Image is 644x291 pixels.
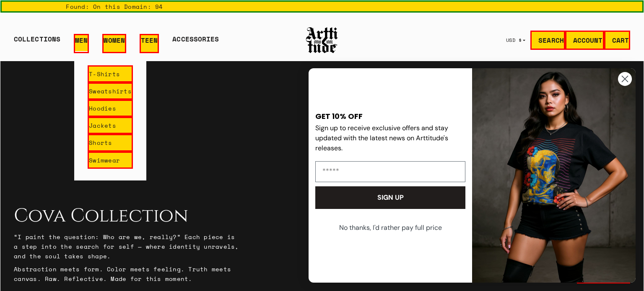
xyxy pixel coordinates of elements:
[88,152,133,169] a: Swimwear
[14,264,240,283] p: Abstraction meets form. Color meets feeling. Truth meets canvas. Raw. Reflective. Made for this m...
[172,34,219,51] div: ACCESSORIES
[7,34,226,53] ul: Main navigation
[472,68,636,283] img: 88b40c6e-4fbe-451e-b692-af676383430e.jpeg
[14,34,60,51] div: COLLECTIONS
[140,34,159,53] a: TEEN
[88,117,133,134] a: Jackets
[314,217,466,238] button: No thanks, I'd rather pay full price
[0,0,644,13] p: Found: On this Domain: 94
[300,60,644,291] div: FLYOUT Form
[315,186,465,209] button: SIGN UP
[102,34,126,53] a: WOMEN
[88,82,133,100] a: Sweatshirts
[506,37,522,44] span: USD $
[501,31,531,49] button: USD $
[612,35,629,45] div: CART
[14,205,240,227] h2: Cova Collection
[305,26,339,54] img: Arttitude
[315,161,465,182] input: Email
[530,31,565,50] a: SEARCH
[88,134,133,151] a: Shorts
[88,100,133,117] a: Hoodies
[88,65,133,82] a: T-Shirts
[315,124,448,152] span: Sign up to receive exclusive offers and stay updated with the latest news on Arttitude's releases.
[565,31,604,50] a: ACCOUNT
[74,34,89,53] a: MEN
[618,72,632,86] button: Close dialog
[14,232,240,261] p: “I paint the question: Who are we, really?” Each piece is a step into the search for self — where...
[315,111,363,121] span: GET 10% OFF
[604,31,630,50] a: Open cart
